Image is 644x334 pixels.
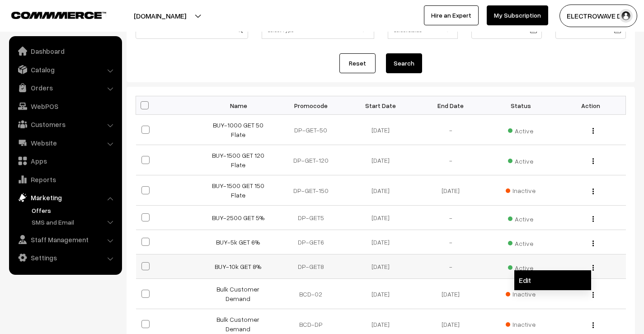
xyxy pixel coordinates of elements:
[416,96,486,115] th: End Date
[11,116,119,132] a: Customers
[276,254,346,279] td: DP-GET8
[346,206,416,230] td: [DATE]
[11,135,119,151] a: Website
[508,124,533,136] span: Active
[346,115,416,145] td: [DATE]
[11,12,106,19] img: COMMMERCE
[11,249,119,266] a: Settings
[506,320,536,329] span: Inactive
[416,115,486,145] td: -
[592,265,594,271] img: Menu
[559,5,637,27] button: ELECTROWAVE DE…
[592,188,594,194] img: Menu
[416,279,486,309] td: [DATE]
[102,5,218,27] button: [DOMAIN_NAME]
[11,43,119,59] a: Dashboard
[416,145,486,175] td: -
[592,240,594,246] img: Menu
[216,285,259,302] a: Bulk Customer Demand
[29,206,119,215] a: Offers
[592,292,594,298] img: Menu
[276,175,346,206] td: DP-GET-150
[508,261,533,273] span: Active
[346,145,416,175] td: [DATE]
[276,279,346,309] td: BCD-02
[514,270,591,290] a: Edit
[486,96,556,115] th: Status
[276,145,346,175] td: DP-GET-120
[346,175,416,206] td: [DATE]
[11,80,119,96] a: Orders
[592,128,594,134] img: Menu
[506,289,536,299] span: Inactive
[11,231,119,248] a: Staff Management
[424,5,479,25] a: Hire an Expert
[416,254,486,279] td: -
[276,230,346,254] td: DP-GET6
[339,53,376,73] a: Reset
[592,216,594,222] img: Menu
[276,96,346,115] th: Promocode
[11,98,119,114] a: WebPOS
[11,9,90,20] a: COMMMERCE
[346,254,416,279] td: [DATE]
[215,263,261,270] a: BUY-10k GET 8%
[346,279,416,309] td: [DATE]
[416,206,486,230] td: -
[29,217,119,227] a: SMS and Email
[216,315,259,333] a: Bulk Customer Demand
[276,115,346,145] td: DP-GET-50
[11,171,119,188] a: Reports
[508,212,533,224] span: Active
[592,158,594,164] img: Menu
[212,151,264,169] a: BUY-1500 GET 120 Flate
[206,96,276,115] th: Name
[619,9,633,23] img: user
[11,153,119,169] a: Apps
[386,53,422,73] button: Search
[216,238,260,246] a: BUY-5k GET 6%
[212,182,264,199] a: BUY-1500 GET 150 Flate
[592,322,594,328] img: Menu
[213,121,263,138] a: BUY-1000 GET 50 Flate
[506,186,536,195] span: Inactive
[11,61,119,78] a: Catalog
[556,96,626,115] th: Action
[508,236,533,248] span: Active
[11,189,119,206] a: Marketing
[346,96,416,115] th: Start Date
[212,214,264,221] a: BUY-2500 GET 5%
[276,206,346,230] td: DP-GET5
[508,154,533,166] span: Active
[487,5,548,25] a: My Subscription
[346,230,416,254] td: [DATE]
[416,230,486,254] td: -
[416,175,486,206] td: [DATE]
